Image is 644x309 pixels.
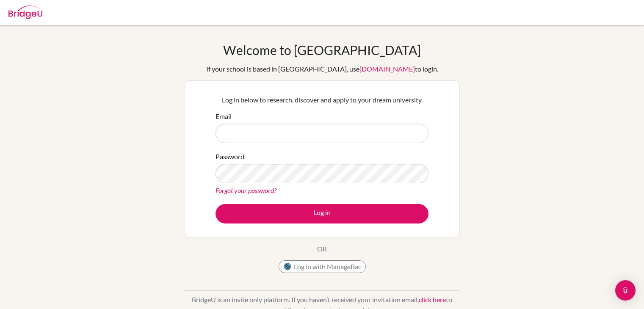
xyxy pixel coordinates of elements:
[317,244,327,254] p: OR
[419,295,446,303] a: click here
[216,95,428,105] p: Log in below to research, discover and apply to your dream university.
[359,65,415,73] a: [DOMAIN_NAME]
[206,64,438,74] div: If your school is based in [GEOGRAPHIC_DATA], use to login.
[216,186,276,194] a: Forgot your password?
[615,280,636,301] div: Open Intercom Messenger
[223,42,421,58] h1: Welcome to [GEOGRAPHIC_DATA]
[8,6,42,19] img: Bridge-U
[216,111,232,121] label: Email
[216,204,428,223] button: Log in
[279,260,366,273] button: Log in with ManageBac
[216,152,244,162] label: Password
